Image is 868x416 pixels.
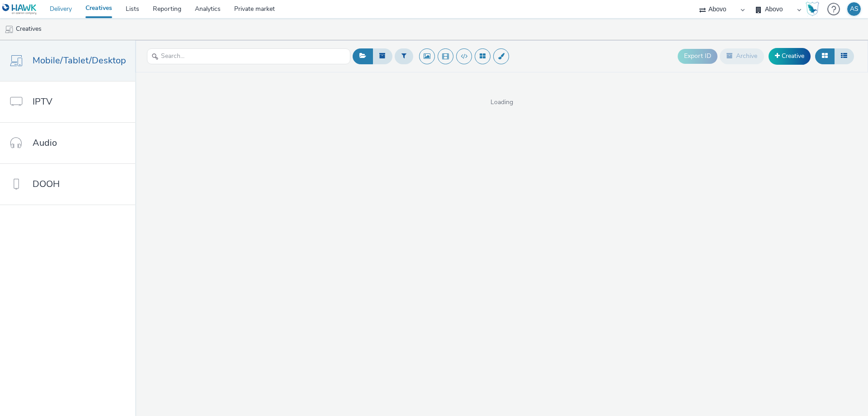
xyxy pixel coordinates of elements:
div: AS [850,2,859,16]
a: Creative [769,48,811,64]
img: Hawk Academy [806,2,819,16]
span: IPTV [33,95,52,108]
input: Search... [147,48,350,64]
span: DOOH [33,177,60,191]
button: Table [834,48,854,64]
img: undefined Logo [2,4,37,15]
button: Archive [720,48,764,64]
span: Mobile/Tablet/Desktop [33,54,126,67]
img: mobile [5,25,14,34]
button: Export ID [678,49,717,63]
button: Grid [815,48,835,64]
span: Loading [135,98,868,107]
a: Hawk Academy [806,2,823,16]
span: Audio [33,136,57,149]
